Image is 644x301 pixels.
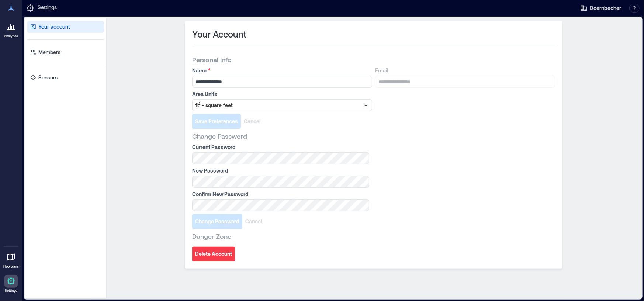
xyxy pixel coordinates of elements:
p: Floorplans [3,264,19,269]
p: Analytics [4,34,18,38]
span: Change Password [192,132,247,141]
label: Name [192,67,371,74]
button: Cancel [242,214,265,229]
span: Danger Zone [192,232,231,241]
label: Email [375,67,554,74]
a: Floorplans [1,248,21,271]
span: Your Account [192,28,246,40]
span: Change Password [195,218,239,225]
button: Doernbecher [578,2,623,14]
span: Cancel [245,218,262,225]
p: Members [38,49,60,56]
p: Sensors [38,74,58,81]
a: Analytics [2,18,20,40]
span: Cancel [244,118,260,125]
button: Change Password [192,214,242,229]
button: Delete Account [192,247,235,261]
label: Current Password [192,144,368,151]
p: Your account [38,23,70,31]
span: Delete Account [195,250,232,258]
a: Your account [27,21,104,33]
p: Settings [5,288,17,293]
a: Sensors [27,72,104,84]
span: Save Preferences [195,118,238,125]
label: Area Units [192,91,371,98]
label: Confirm New Password [192,191,368,198]
span: Personal Info [192,55,232,64]
p: Settings [38,4,57,13]
button: Save Preferences [192,114,241,129]
a: Members [27,46,104,58]
a: Settings [2,272,20,295]
button: Cancel [241,114,263,129]
label: New Password [192,167,368,174]
span: Doernbecher [590,4,621,12]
